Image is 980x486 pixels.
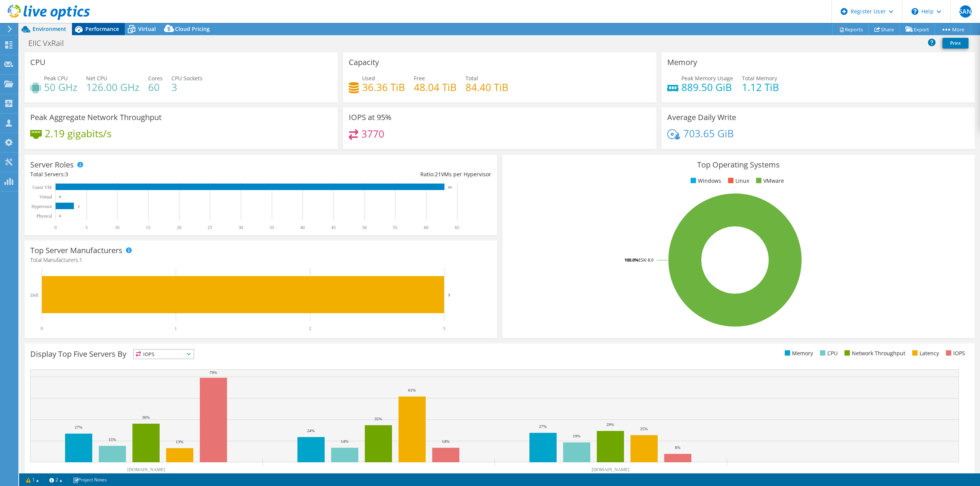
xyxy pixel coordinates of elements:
[44,83,77,91] h4: 50 GHz
[86,75,107,82] span: Net CPU
[640,426,648,431] text: 25%
[900,23,935,35] a: Export
[25,39,76,47] h1: EIIC VxRail
[592,467,630,472] text: [DOMAIN_NAME]
[349,113,392,122] h3: IOPS at 95%
[31,204,52,209] text: Hypervisor
[341,439,348,444] text: 14%
[238,225,243,230] text: 30
[171,83,203,91] h4: 3
[115,225,119,230] text: 10
[127,467,165,472] text: [DOMAIN_NAME]
[30,161,74,169] h3: Server Roles
[448,293,450,297] text: 3
[44,475,68,484] a: 2
[30,246,122,255] h3: Top Server Manufacturers
[414,75,425,82] span: Free
[910,349,939,358] li: Latency
[455,225,459,230] text: 65
[742,75,777,82] span: Total Memory
[393,225,397,230] text: 55
[639,257,653,263] tspan: ESXi 8.0
[309,326,311,331] text: 2
[261,170,491,179] div: Ratio: VMs per Hypervisor
[65,171,68,178] span: 3
[21,475,44,484] a: 1
[331,225,336,230] text: 45
[349,58,379,67] h3: Capacity
[742,83,779,91] h4: 1.12 TiB
[667,58,697,67] h3: Memory
[207,225,212,230] text: 25
[177,225,181,230] text: 20
[675,445,681,450] text: 8%
[606,422,614,427] text: 29%
[78,205,80,208] text: 3
[30,58,46,67] h3: CPU
[424,225,428,230] text: 60
[443,326,445,331] text: 3
[209,370,217,375] text: 79%
[171,75,203,82] span: CPU Sockets
[911,8,918,15] svg: \n
[726,177,749,185] li: Linux
[624,257,639,263] tspan: 100.0%
[935,23,970,35] a: More
[408,388,416,392] text: 61%
[362,83,405,91] h4: 36.36 TiB
[75,425,82,429] text: 27%
[681,83,733,91] h4: 889.50 GiB
[942,38,969,49] a: Print
[41,326,43,331] text: 0
[176,439,183,444] text: 13%
[307,428,315,433] text: 24%
[148,83,163,91] h4: 60
[869,23,900,35] a: Share
[33,185,52,190] text: Guest VM
[374,416,382,421] text: 35%
[818,349,838,358] li: CPU
[448,185,452,189] text: 63
[142,415,150,419] text: 36%
[44,75,68,82] span: Peak CPU
[681,75,733,82] span: Peak Memory Usage
[959,5,972,18] span: SAN
[134,349,194,359] span: IOPS
[86,83,139,91] h4: 126.00 GHz
[67,475,112,484] a: Project Notes
[39,194,52,200] text: Virtual
[59,195,61,199] text: 0
[30,170,261,179] div: Total Servers:
[362,225,367,230] text: 50
[175,326,177,331] text: 1
[362,75,375,82] span: Used
[508,161,969,169] h3: Top Operating Systems
[138,25,156,33] span: Virtual
[361,130,384,138] h4: 3770
[783,349,813,358] li: Memory
[832,23,869,35] a: Reports
[108,437,116,442] text: 15%
[79,256,82,263] span: 1
[683,129,734,138] h4: 703.65 GiB
[85,25,119,33] span: Performance
[45,129,111,138] h4: 2.19 gigabits/s
[54,225,57,230] text: 0
[689,177,721,185] li: Windows
[30,256,491,264] h4: Total Manufacturers:
[944,349,965,358] li: IOPS
[59,214,61,218] text: 0
[414,83,457,91] h4: 48.04 TiB
[85,225,88,230] text: 5
[269,225,274,230] text: 35
[539,424,547,429] text: 27%
[435,171,441,178] span: 21
[843,349,905,358] li: Network Throughput
[148,75,163,82] span: Cores
[667,113,736,122] h3: Average Daily Write
[33,25,66,33] span: Environment
[754,177,784,185] li: VMware
[442,439,449,444] text: 14%
[465,75,478,82] span: Total
[30,293,38,298] text: Dell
